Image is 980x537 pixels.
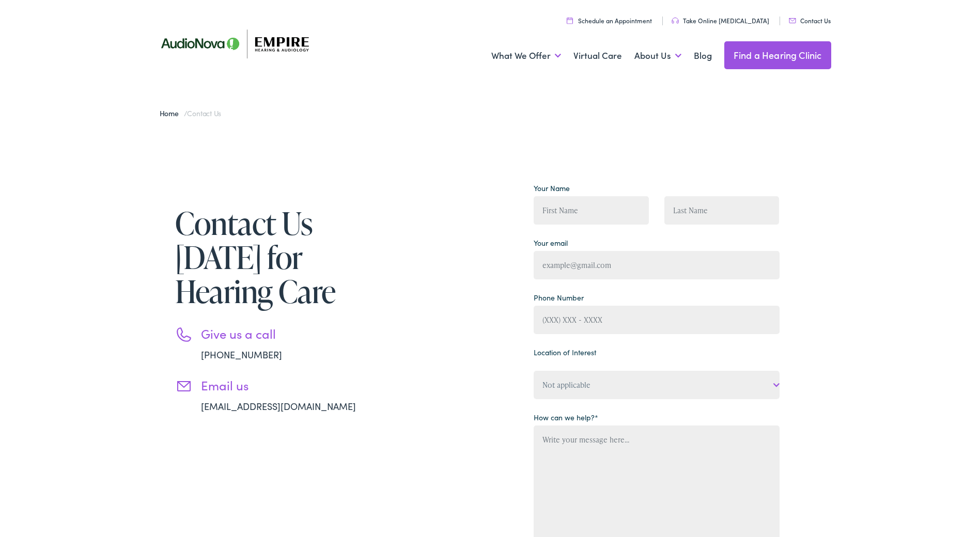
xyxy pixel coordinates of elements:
a: Virtual Care [573,37,622,75]
a: About Us [634,37,681,75]
a: [PHONE_NUMBER] [201,348,282,361]
h1: Contact Us [DATE] for Hearing Care [175,206,387,308]
img: utility icon [567,17,573,24]
a: [EMAIL_ADDRESS][DOMAIN_NAME] [201,400,356,413]
input: First Name [534,196,649,225]
input: Last Name [664,196,780,225]
a: Contact Us [789,16,831,25]
span: / [160,108,222,118]
input: example@gmail.com [534,251,780,279]
label: Location of Interest [534,347,596,358]
h3: Email us [201,378,387,393]
a: Blog [694,37,712,75]
a: Schedule an Appointment [567,16,652,25]
a: Home [160,108,184,118]
span: Contact Us [187,108,221,118]
a: Take Online [MEDICAL_DATA] [672,16,769,25]
input: (XXX) XXX - XXXX [534,306,780,334]
img: utility icon [789,18,796,23]
img: utility icon [672,18,679,24]
label: How can we help? [534,412,598,423]
label: Your Name [534,183,570,194]
label: Your email [534,238,568,248]
a: What We Offer [491,37,561,75]
h3: Give us a call [201,326,387,341]
label: Phone Number [534,292,584,303]
a: Find a Hearing Clinic [724,41,831,69]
